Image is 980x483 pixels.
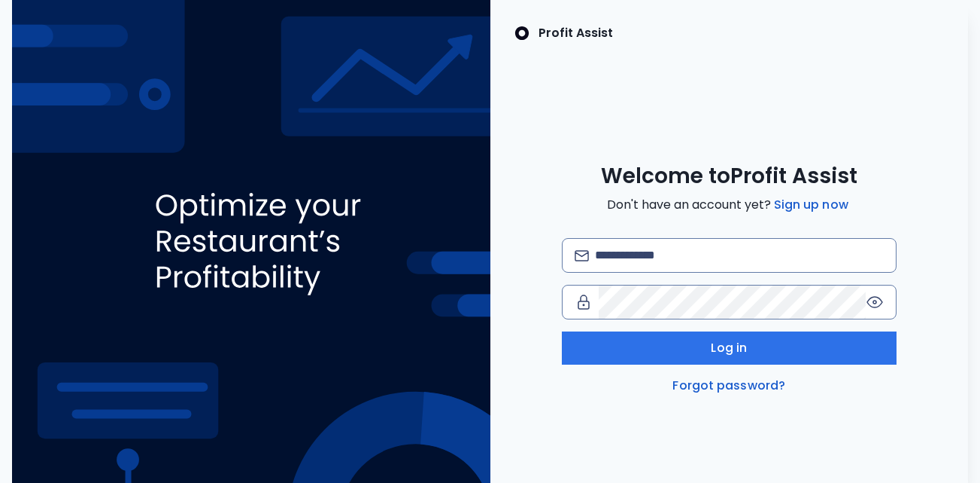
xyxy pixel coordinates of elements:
[539,24,613,42] p: Profit Assist
[669,377,788,395] a: Forgot password?
[562,332,897,365] button: Log in
[514,24,529,42] img: SpotOn Logo
[771,196,851,214] a: Sign up now
[575,250,589,261] img: email
[601,163,857,190] span: Welcome to Profit Assist
[711,339,747,357] span: Log in
[607,196,851,214] span: Don't have an account yet?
